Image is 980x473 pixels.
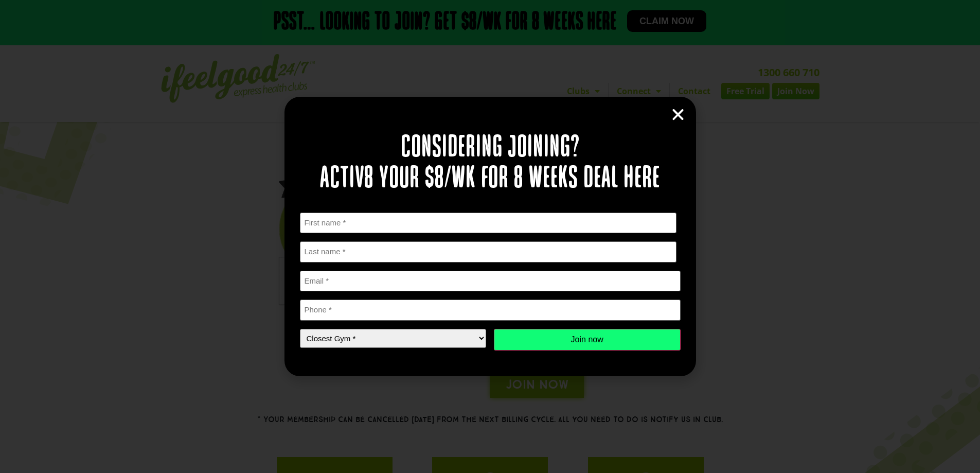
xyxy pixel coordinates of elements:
h2: Considering joining? Activ8 your $8/wk for 8 weeks deal here [300,133,681,195]
input: Email * [300,271,681,292]
input: Last name * [300,241,677,262]
input: Join now [494,329,681,351]
input: Phone * [300,300,681,321]
input: First name * [300,213,677,234]
a: Close [670,107,686,122]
